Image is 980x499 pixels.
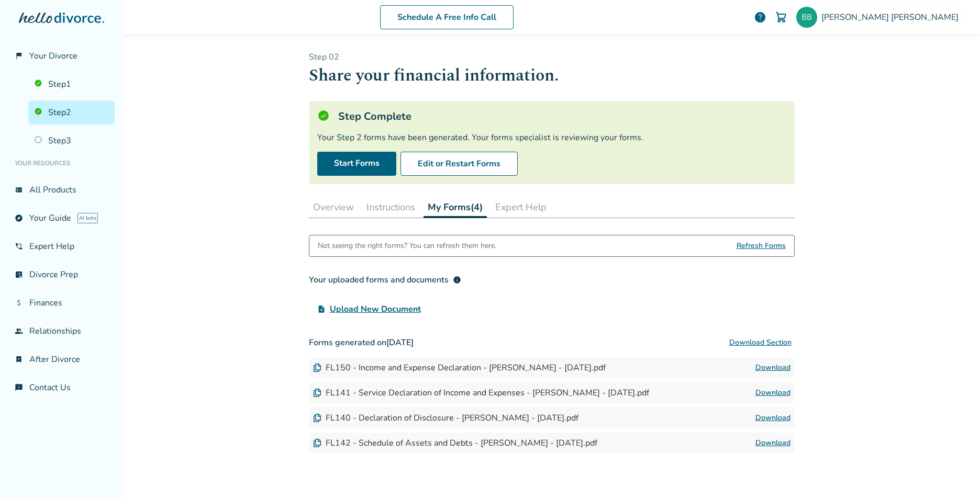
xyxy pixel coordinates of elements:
img: bridget.berg@gmail.com [796,7,817,28]
img: Cart [775,11,787,24]
h1: Share your financial information. [309,63,795,88]
a: bookmark_checkAfter Divorce [8,347,115,371]
li: Your Resources [8,153,115,174]
a: Download [755,361,790,374]
div: FL140 - Declaration of Disclosure - [PERSON_NAME] - [DATE].pdf [313,412,578,424]
a: attach_moneyFinances [8,291,115,315]
div: FL150 - Income and Expense Declaration - [PERSON_NAME] - [DATE].pdf [313,362,606,373]
button: My Forms(4) [424,197,487,218]
span: view_list [15,186,23,194]
span: bookmark_check [15,355,23,364]
div: Your uploaded forms and documents [309,274,461,286]
span: group [15,327,23,335]
a: list_alt_checkDivorce Prep [8,263,115,287]
span: Your Divorce [29,50,77,62]
img: Document [313,364,321,372]
div: Not seeing the right forms? You can refresh them here. [318,235,496,256]
a: view_listAll Products [8,178,115,202]
img: Document [313,414,321,422]
span: chat_info [15,383,23,392]
a: groupRelationships [8,319,115,343]
a: Step3 [28,129,115,153]
a: phone_in_talkExpert Help [8,234,115,258]
a: Start Forms [317,152,396,176]
h5: Step Complete [338,109,411,123]
span: attach_money [15,299,23,307]
a: help [754,11,766,24]
div: FL141 - Service Declaration of Income and Expenses - [PERSON_NAME] - [DATE].pdf [313,387,649,399]
span: Refresh Forms [737,235,786,256]
h3: Forms generated on [DATE] [309,332,795,353]
button: Download Section [726,332,795,353]
a: Step1 [28,72,115,96]
iframe: Chat Widget [928,449,980,499]
img: Document [313,439,321,447]
span: Upload New Document [330,303,421,315]
button: Edit or Restart Forms [400,152,518,176]
a: Step2 [28,100,115,124]
span: phone_in_talk [15,242,23,251]
a: flag_2Your Divorce [8,44,115,68]
div: Your Step 2 forms have been generated. Your forms specialist is reviewing your forms. [317,132,786,143]
button: Overview [309,197,358,218]
span: [PERSON_NAME] [PERSON_NAME] [821,12,963,23]
span: upload_file [317,305,326,313]
img: Document [313,389,321,397]
span: list_alt_check [15,270,23,279]
a: Download [755,412,790,424]
button: Instructions [362,197,419,218]
span: flag_2 [15,52,23,60]
p: Step 0 2 [309,51,795,63]
span: info [453,276,461,284]
button: Expert Help [491,197,551,218]
a: Download [755,387,790,399]
a: chat_infoContact Us [8,376,115,400]
span: AI beta [77,213,98,223]
a: Schedule A Free Info Call [380,5,514,29]
a: Download [755,437,790,449]
div: FL142 - Schedule of Assets and Debts - [PERSON_NAME] - [DATE].pdf [313,437,597,449]
a: exploreYour GuideAI beta [8,206,115,230]
span: explore [15,214,23,222]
